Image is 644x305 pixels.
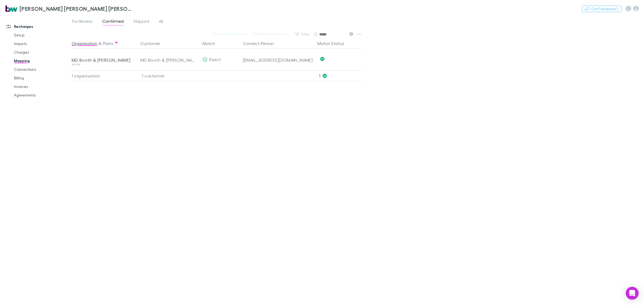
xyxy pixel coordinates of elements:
[317,38,351,49] button: Match Status
[9,74,76,82] a: Billing
[72,63,134,66] div: Ignite
[9,39,76,48] a: Imports
[2,2,136,15] a: [PERSON_NAME] [PERSON_NAME] [PERSON_NAME] Partners
[136,70,200,81] div: 1 customer
[243,57,313,63] div: [EMAIL_ADDRESS][DOMAIN_NAME]
[159,18,163,25] span: All
[9,48,76,57] a: Charges
[140,38,167,49] button: Customer
[9,91,76,99] a: Agreements
[9,82,76,91] a: Invoices
[72,38,97,49] button: Organisation
[1,22,76,31] a: Recharges
[250,31,292,37] button: Skip0 organisations
[319,71,361,81] p: 1
[210,57,221,62] span: Exact
[203,38,222,49] button: Match
[626,287,639,300] div: Open Intercom Messenger
[72,57,134,63] div: MD Booth & [PERSON_NAME]
[582,6,621,12] button: Got Feedback?
[103,38,113,49] button: Plans
[5,5,17,12] img: Brewster Walsh Waters Partners's Logo
[102,18,124,25] span: Confirmed
[20,5,133,12] h3: [PERSON_NAME] [PERSON_NAME] [PERSON_NAME] Partners
[209,31,250,37] button: Confirm0 matches
[9,31,76,39] a: Setup
[140,49,198,71] div: MD Booth & [PERSON_NAME]
[243,38,280,49] button: Contact Person
[9,65,76,74] a: Connections
[320,57,324,61] svg: Confirmed
[133,18,149,25] span: Skipped
[9,57,76,65] a: Mapping
[72,18,93,25] span: For Review
[72,38,134,49] div: &
[292,31,313,38] button: Filter
[72,70,136,81] div: 1 organisation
